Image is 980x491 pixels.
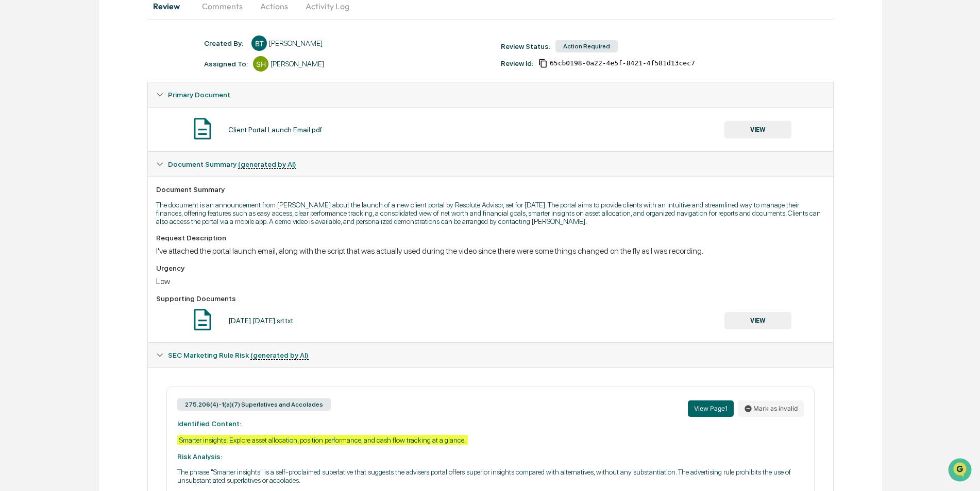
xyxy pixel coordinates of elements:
[550,59,695,67] span: 65cb0198-0a22-4e5f-8421-4f581d13cec7
[148,82,833,107] div: Primary Document
[156,276,824,286] div: Low
[71,126,132,144] a: 🗄️Attestations
[75,131,83,139] div: 🗄️
[688,400,734,417] button: View Page1
[103,174,125,182] span: Pylon
[156,264,824,272] div: Urgency
[156,234,824,242] div: Request Description
[21,130,66,140] span: Preclearance
[148,177,833,342] div: Document Summary (generated by AI)
[85,130,128,140] span: Attestations
[177,435,468,445] div: Smarter insights: Explore asset allocation, position performance, and cash flow tracking at a gla...
[10,150,19,159] div: 🔎
[501,59,533,67] div: Review Id:
[148,343,833,367] div: SEC Marketing Rule Risk (generated by AI)
[35,79,169,89] div: Start new chat
[177,468,803,484] p: The phrase "Smarter insights" is a self-proclaimed superlative that suggests the advisers portal ...
[177,398,331,411] div: 275.206(4)-1(a)(7) Superlatives and Accolades
[190,307,215,332] img: Document Icon
[501,42,550,50] div: Review Status:
[204,60,248,68] div: Assigned To:
[947,457,975,485] iframe: Open customer support
[269,39,323,47] div: [PERSON_NAME]
[6,126,71,144] a: 🖐️Preclearance
[10,131,19,139] div: 🖐️
[6,145,69,164] a: 🔎Data Lookup
[228,126,322,134] div: Client Portal Launch Email.pdf
[175,82,188,94] button: Start new chat
[35,89,130,97] div: We're available if you need us!
[190,116,215,142] img: Document Icon
[21,149,65,160] span: Data Lookup
[251,36,267,51] div: BT
[156,201,824,225] p: The document is an announcement from [PERSON_NAME] about the launch of a new client portal by Res...
[73,174,125,182] a: Powered byPylon
[10,79,29,97] img: 1746055101610-c473b297-6a78-478c-a979-82029cc54cd1
[204,39,246,47] div: Created By: ‎ ‎
[27,47,170,58] input: Clear
[168,91,230,99] span: Primary Document
[148,152,833,177] div: Document Summary (generated by AI)
[253,56,268,72] div: SH
[555,40,618,52] div: Action Required
[271,60,324,68] div: [PERSON_NAME]
[538,59,548,68] span: Copy Id
[148,107,833,151] div: Primary Document
[250,351,309,360] u: (generated by AI)
[156,294,824,303] div: Supporting Documents
[228,317,293,325] div: [DATE] [DATE].srt.txt
[738,400,804,417] button: Mark as invalid
[10,22,188,38] p: How can we help?
[177,452,222,461] strong: Risk Analysis:
[724,312,791,329] button: VIEW
[168,351,309,359] span: SEC Marketing Rule Risk
[238,160,296,169] u: (generated by AI)
[156,185,824,194] div: Document Summary
[168,160,296,168] span: Document Summary
[156,246,824,256] div: I've attached the portal launch email, along with the script that was actually used during the vi...
[724,121,791,138] button: VIEW
[177,419,241,428] strong: Identified Content:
